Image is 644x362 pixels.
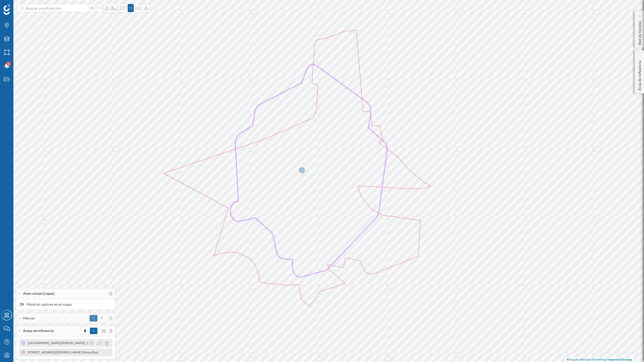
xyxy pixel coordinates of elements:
div: [GEOGRAPHIC_DATA][PERSON_NAME], 1 (5 min Andando) [28,340,115,346]
p: Área de influencia [637,58,642,91]
label: Mostrar valores en el mapa [19,302,112,307]
p: Red de tiendas [637,19,642,45]
a: Improve this map [607,357,632,361]
span: Marcas [23,316,35,321]
img: Geoblink Logo [3,4,10,15]
span: Áreas de influencia [23,328,54,333]
span: 6 [8,61,9,67]
a: Mapbox [569,357,581,361]
span: Área censal (Capas) [23,291,54,296]
span: Soporte [11,4,30,9]
div: © © [565,357,633,362]
a: OpenStreetMap [584,357,607,361]
div: [STREET_ADDRESS][PERSON_NAME] (Área dibujada) [28,350,107,355]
